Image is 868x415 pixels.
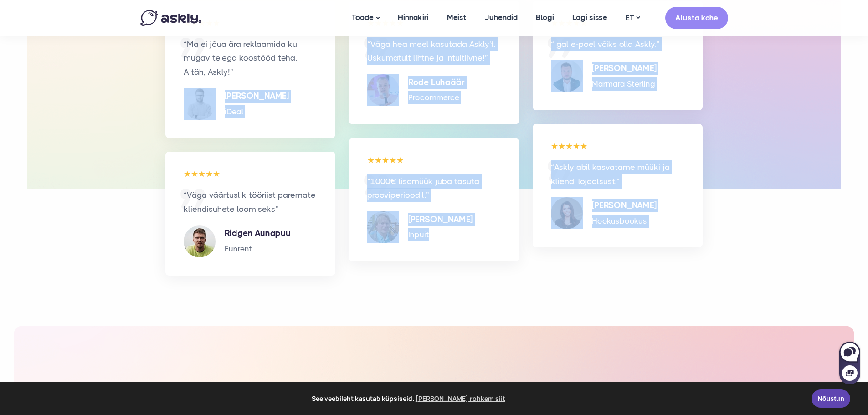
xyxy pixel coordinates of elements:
[408,91,465,104] p: Procommerce
[616,11,649,25] a: ET
[551,160,684,188] p: “Askly abil kasvatame müüki ja kliendi lojaalsust.”
[838,340,861,385] iframe: Askly chat
[225,105,289,118] p: iDeal
[592,215,656,228] p: Hookusbookus
[408,76,465,89] h5: Rode Luhaäär
[225,227,291,240] h5: Ridgen Aunapuu
[367,174,501,202] p: “1000€ lisamüük juba tasuta prooviperioodil.”
[225,242,291,256] p: Funrent
[367,37,501,65] p: “Väga hea meel kasutada Askly't. Uskumatult lihtne ja intuitiivne!”
[665,7,728,29] a: Alusta kohe
[551,37,684,51] p: “Igal e-poel võiks olla Askly.”
[408,228,473,241] p: Inpuit
[414,392,507,405] a: learn more about cookies
[225,90,289,103] h5: [PERSON_NAME]
[592,199,656,212] h5: [PERSON_NAME]
[140,10,201,26] img: Askly
[812,389,850,408] a: Nõustun
[184,188,317,216] p: “Väga väärtuslik tööriist paremate kliendisuhete loomiseks”
[13,392,805,405] span: See veebileht kasutab küpsiseid.
[592,62,656,75] h5: [PERSON_NAME]
[184,37,317,79] p: “Ma ei jõua ära reklaamida kui mugav teiega koostööd teha. Aitäh, Askly!”
[408,213,473,226] h5: [PERSON_NAME]
[592,77,656,91] p: Marmara Sterling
